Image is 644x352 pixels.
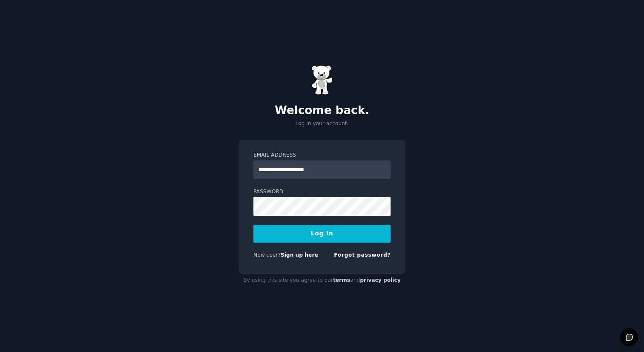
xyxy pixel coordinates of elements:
span: New user? [253,252,281,258]
a: Sign up here [281,252,318,258]
a: privacy policy [360,277,401,283]
a: Forgot password? [334,252,391,258]
a: terms [333,277,350,283]
h2: Welcome back. [239,104,405,117]
button: Log In [253,225,391,243]
label: Email Address [253,152,391,159]
div: By using this site you agree to our and [239,274,405,287]
p: Log in your account. [239,120,405,128]
label: Password [253,188,391,196]
img: Gummy Bear [311,65,333,95]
